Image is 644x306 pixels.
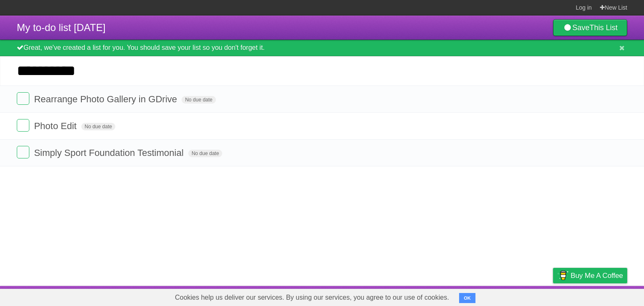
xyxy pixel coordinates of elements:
[34,121,79,131] span: Photo Edit
[553,268,627,283] a: Buy me a coffee
[182,96,216,104] span: No due date
[17,92,29,105] label: Done
[542,288,564,304] a: Privacy
[459,293,475,303] button: OK
[34,148,186,158] span: Simply Sport Foundation Testimonial
[17,146,29,158] label: Done
[589,23,618,32] b: This List
[469,288,503,304] a: Developers
[571,268,623,283] span: Buy me a coffee
[34,94,179,104] span: Rearrange Photo Gallery in GDrive
[17,119,29,132] label: Done
[574,288,627,304] a: Suggest a feature
[553,19,627,36] a: SaveThis List
[166,289,457,306] span: Cookies help us deliver our services. By using our services, you agree to our use of cookies.
[17,22,106,33] span: My to-do list [DATE]
[557,268,569,283] img: Buy me a coffee
[188,150,222,157] span: No due date
[441,288,459,304] a: About
[514,288,532,304] a: Terms
[81,123,115,130] span: No due date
